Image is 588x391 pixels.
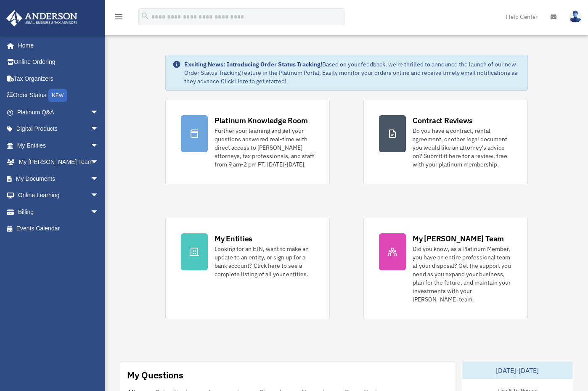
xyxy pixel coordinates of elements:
a: Click Here to get started! [221,77,286,85]
a: Online Ordering [6,54,111,71]
a: Contract Reviews Do you have a contract, rental agreement, or other legal document you would like... [363,100,528,184]
a: Home [6,37,107,54]
a: Events Calendar [6,220,111,237]
span: arrow_drop_down [90,187,107,204]
div: Looking for an EIN, want to make an update to an entity, or sign up for a bank account? Click her... [215,245,314,278]
a: My [PERSON_NAME] Teamarrow_drop_down [6,154,111,171]
a: My Documentsarrow_drop_down [6,170,111,187]
div: My Questions [127,369,183,381]
span: arrow_drop_down [90,121,107,138]
span: arrow_drop_down [90,104,107,121]
a: My [PERSON_NAME] Team Did you know, as a Platinum Member, you have an entire professional team at... [363,218,528,319]
a: Order StatusNEW [6,87,111,104]
div: [DATE]-[DATE] [462,362,573,379]
a: Platinum Q&Aarrow_drop_down [6,104,111,121]
div: Platinum Knowledge Room [215,115,308,126]
a: Online Learningarrow_drop_down [6,187,111,204]
div: My [PERSON_NAME] Team [413,233,504,244]
a: Billingarrow_drop_down [6,203,111,220]
img: Anderson Advisors Platinum Portal [4,10,80,26]
div: Contract Reviews [413,115,473,126]
a: My Entities Looking for an EIN, want to make an update to an entity, or sign up for a bank accoun... [165,218,330,319]
i: menu [114,12,124,22]
div: Did you know, as a Platinum Member, you have an entire professional team at your disposal? Get th... [413,245,512,304]
div: Based on your feedback, we're thrilled to announce the launch of our new Order Status Tracking fe... [184,60,521,85]
div: NEW [48,89,67,102]
span: arrow_drop_down [90,137,107,154]
a: menu [114,15,124,22]
div: Do you have a contract, rental agreement, or other legal document you would like an attorney's ad... [413,127,512,169]
div: My Entities [215,233,252,244]
span: arrow_drop_down [90,203,107,221]
span: arrow_drop_down [90,154,107,171]
a: Platinum Knowledge Room Further your learning and get your questions answered real-time with dire... [165,100,330,184]
span: arrow_drop_down [90,170,107,188]
a: Tax Organizers [6,70,111,87]
strong: Exciting News: Introducing Order Status Tracking! [184,61,322,68]
img: User Pic [569,11,582,23]
div: Further your learning and get your questions answered real-time with direct access to [PERSON_NAM... [215,127,314,169]
i: search [140,11,150,21]
a: My Entitiesarrow_drop_down [6,137,111,154]
a: Digital Productsarrow_drop_down [6,121,111,137]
